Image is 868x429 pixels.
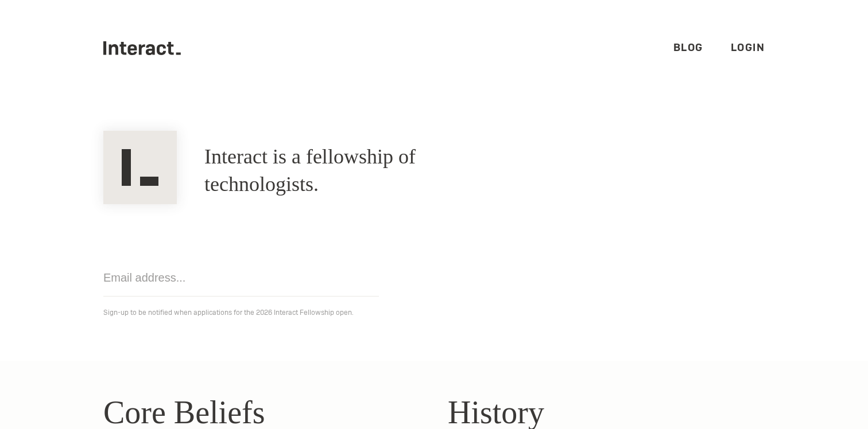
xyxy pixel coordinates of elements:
h1: Interact is a fellowship of technologists. [204,143,514,198]
input: Email address... [103,259,379,297]
p: Sign-up to be notified when applications for the 2026 Interact Fellowship open. [103,306,765,319]
img: Interact Logo [103,131,177,204]
a: Blog [673,41,703,54]
a: Login [731,41,765,54]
